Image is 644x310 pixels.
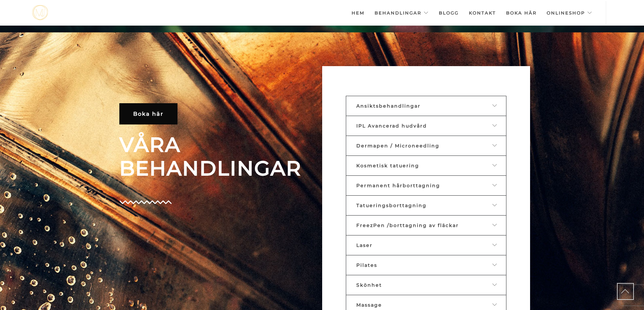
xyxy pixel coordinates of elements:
[32,5,48,20] a: mjstudio mjstudio mjstudio
[356,302,382,308] span: Massage
[356,202,427,208] span: Tatueringsborttagning
[346,255,506,275] a: Pilates
[375,1,429,25] a: Behandlingar
[356,163,419,169] span: Kosmetisk tatuering
[119,103,177,124] a: Boka här
[346,275,506,295] a: Skönhet
[356,222,459,228] span: FreezPen /borttagning av fläckar
[133,111,164,117] span: Boka här
[356,262,377,268] span: Pilates
[356,182,440,189] span: Permanent hårborttagning
[346,156,506,176] a: Kosmetisk tatuering
[547,1,592,25] a: Onlineshop
[356,242,373,248] span: Laser
[352,1,364,25] a: Hem
[506,1,536,25] a: Boka här
[346,235,506,255] a: Laser
[119,133,317,157] span: VÅRA
[32,5,48,20] img: mjstudio
[346,96,506,116] a: Ansiktsbehandlingar
[356,123,427,129] span: IPL Avancerad hudvård
[346,136,506,156] a: Dermapen / Microneedling
[119,200,172,204] img: Group-4-copy-8
[346,175,506,196] a: Permanent hårborttagning
[346,116,506,136] a: IPL Avancerad hudvård
[439,1,459,25] a: Blogg
[356,282,382,288] span: Skönhet
[469,1,496,25] a: Kontakt
[346,195,506,216] a: Tatueringsborttagning
[356,103,421,109] span: Ansiktsbehandlingar
[119,157,317,180] span: BEHANDLINGAR
[346,215,506,235] a: FreezPen /borttagning av fläckar
[356,143,439,149] span: Dermapen / Microneedling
